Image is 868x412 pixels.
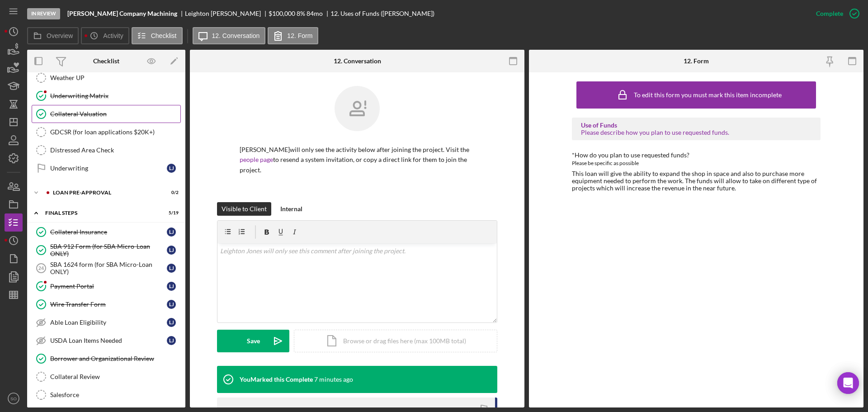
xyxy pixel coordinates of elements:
[240,156,273,163] a: people page
[32,295,181,313] a: Wire Transfer FormLJ
[330,10,434,17] div: 12. Uses of Funds ([PERSON_NAME])
[167,164,176,173] div: L J
[222,202,267,216] div: Visible to Client
[162,190,179,195] div: 0 / 2
[32,141,181,159] a: Distressed Area Check
[684,57,709,65] div: 12. Form
[50,337,167,344] div: USDA Loan Items Needed
[50,147,180,154] div: Distressed Area Check
[276,202,307,216] button: Internal
[132,27,183,44] button: Checklist
[32,69,181,87] a: Weather UP
[50,355,180,362] div: Borrower and Organizational Review
[32,123,181,141] a: GDCSR (for loan applications $20K+)
[50,391,180,398] div: Salesforce
[287,32,312,39] label: 12. Form
[167,227,176,237] div: L J
[5,389,23,407] button: SO
[50,92,180,99] div: Underwriting Matrix
[10,396,17,401] text: SO
[572,152,821,159] div: *How do you plan to use requested funds?
[307,10,323,17] div: 84 mo
[93,57,119,65] div: Checklist
[50,283,167,290] div: Payment Portal
[32,386,181,404] a: Salesforce
[32,331,181,350] a: USDA Loan Items NeededLJ
[32,368,181,386] a: Collateral Review
[240,145,475,175] p: [PERSON_NAME] will only see the activity below after joining the project. Visit the to resend a s...
[807,5,863,23] button: Complete
[167,336,176,345] div: L J
[167,246,176,255] div: L J
[32,241,181,259] a: SBA 912 Form (for SBA Micro-Loan ONLY)LJ
[50,243,167,257] div: SBA 912 Form (for SBA Micro-Loan ONLY)
[280,202,302,216] div: Internal
[151,32,177,39] label: Checklist
[162,210,179,216] div: 5 / 19
[32,105,181,123] a: Collateral Valuation
[268,27,318,44] button: 12. Form
[50,128,180,136] div: GDCSR (for loan applications $20K+)
[185,10,269,17] div: Leighton [PERSON_NAME]
[47,32,73,39] label: Overview
[217,330,289,352] button: Save
[167,318,176,327] div: L J
[27,8,60,19] div: In Review
[837,372,859,394] div: Open Intercom Messenger
[50,261,167,275] div: SBA 1624 form (for SBA Micro-Loan ONLY)
[27,27,79,44] button: Overview
[32,223,181,241] a: Collateral InsuranceLJ
[247,330,260,352] div: Save
[67,10,177,17] b: [PERSON_NAME] Company Machining
[32,259,181,277] a: 24SBA 1624 form (for SBA Micro-Loan ONLY)LJ
[50,301,167,308] div: Wire Transfer Form
[32,87,181,105] a: Underwriting Matrix
[167,282,176,291] div: L J
[212,32,260,39] label: 12. Conversation
[32,277,181,295] a: Payment PortalLJ
[50,319,167,326] div: Able Loan Eligibility
[50,228,167,236] div: Collateral Insurance
[45,210,156,216] div: FINAL STEPS
[581,129,811,136] div: Please describe how you plan to use requested funds.
[297,10,305,17] div: 8 %
[103,32,123,39] label: Activity
[32,159,181,177] a: UnderwritingLJ
[634,91,782,99] div: To edit this form you must mark this item incomplete
[572,170,821,192] div: This loan will give the ability to expand the shop in space and also to purchase more equipment n...
[269,9,295,17] span: $100,000
[38,265,44,271] tspan: 24
[167,264,176,273] div: L J
[32,350,181,368] a: Borrower and Organizational Review
[50,74,180,81] div: Weather UP
[240,376,313,383] div: You Marked this Complete
[81,27,129,44] button: Activity
[314,376,353,383] time: 2025-09-23 14:28
[50,165,167,172] div: Underwriting
[50,110,180,118] div: Collateral Valuation
[193,27,266,44] button: 12. Conversation
[334,57,381,65] div: 12. Conversation
[167,300,176,309] div: L J
[581,122,811,129] div: Use of Funds
[572,159,821,168] div: Please be specific as possible
[50,373,180,380] div: Collateral Review
[32,313,181,331] a: Able Loan EligibilityLJ
[217,202,271,216] button: Visible to Client
[53,190,156,195] div: LOAN PRE-APPROVAL
[816,5,843,23] div: Complete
